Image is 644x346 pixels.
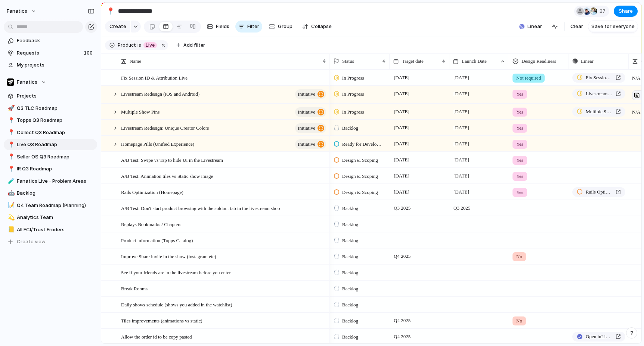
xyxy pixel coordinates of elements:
div: 📍 [8,165,13,173]
span: Backlog [342,269,358,277]
div: 📍 [8,116,13,125]
span: Clear [570,23,583,30]
span: Linear [527,23,542,30]
span: Rails Optimization (Homepage) [586,188,613,196]
span: Yes [516,189,523,196]
span: Yes [516,157,523,164]
span: Backlog [342,221,358,228]
button: is [136,41,143,49]
span: Status [342,58,354,65]
span: A/B Test: Swipe vs Tap to hide UI in the Livestream [121,155,223,164]
button: Fanatics [4,77,97,88]
span: [DATE] [452,89,471,98]
button: Clear [567,21,586,33]
span: Q3 2025 [392,204,412,213]
span: Collapse [311,23,332,30]
button: 💫 [7,214,14,221]
span: initiative [298,89,315,99]
div: 📒 [8,225,13,234]
span: initiative [298,123,315,133]
button: 🧪 [7,177,14,185]
span: Replays Bookmarks / Chapters [121,220,181,228]
span: Create [109,23,126,30]
span: Livestream Redesign (iOS and Android) [586,90,613,98]
div: 🧪 [8,177,13,185]
button: 📍 [7,129,14,136]
button: 🤖 [7,189,14,197]
div: 📍 [8,152,13,161]
span: Improve Share invite in the show (instagram etc) [121,252,216,260]
span: Q3 2025 [452,204,472,213]
div: 📍Collect Q3 Roadmap [4,127,97,138]
span: [DATE] [452,123,471,132]
span: In Progress [342,108,364,116]
span: In Progress [342,74,364,82]
button: initiative [295,139,326,149]
span: Q4 2025 [392,316,412,325]
span: [DATE] [452,172,471,180]
a: 📍Seller OS Q3 Roadmap [4,151,97,163]
a: Multiple Show Pins [572,107,625,117]
span: All FCI/Trust Eroders [17,226,95,234]
span: Yes [516,124,523,132]
span: Launch Date [462,58,487,65]
span: No [516,317,522,325]
div: 📒All FCI/Trust Eroders [4,224,97,235]
span: Q4 Team Roadmap (Planning) [17,202,95,209]
a: 🧪Fanatics Live - Problem Areas [4,176,97,187]
span: [DATE] [392,188,411,197]
div: 🚀Q3 TLC Roadmap [4,103,97,114]
button: initiative [295,89,326,99]
span: Group [278,23,292,30]
span: [DATE] [392,139,411,148]
span: Backlog [17,189,95,197]
div: 📍 [8,140,13,149]
span: is [137,42,141,49]
span: Requests [17,49,81,57]
span: Design & Scoping [342,189,378,196]
span: Yes [516,90,523,98]
span: Backlog [342,317,358,325]
a: 📝Q4 Team Roadmap (Planning) [4,200,97,211]
button: Linear [516,21,545,32]
button: initiative [295,107,326,117]
span: Projects [17,92,95,100]
button: 🚀 [7,105,14,112]
span: Backlog [342,285,358,293]
div: 🚀 [8,104,13,112]
span: [DATE] [392,73,411,82]
button: Create view [4,236,97,247]
div: 💫 [8,213,13,222]
button: Filter [235,21,262,33]
button: 📍 [7,165,14,173]
button: 📝 [7,202,14,209]
div: 📍Live Q3 Roadmap [4,139,97,150]
span: Design & Scoping [342,173,378,180]
span: Backlog [342,124,358,132]
span: Break Rooms [121,284,148,293]
span: Fix Session ID & Attribution Live [586,74,613,81]
span: [DATE] [452,155,471,164]
div: 📍Topps Q3 Roadmap [4,115,97,126]
a: 🤖Backlog [4,188,97,199]
a: Projects [4,90,97,102]
span: Fanatics [17,78,37,86]
span: Open in Linear [586,333,613,340]
div: 🤖 [8,189,13,198]
span: [DATE] [452,188,471,197]
span: Create view [17,238,46,245]
span: Yes [516,140,523,148]
span: A/B Test: Don't start product browsing with the soldout tab in the livestream shop [121,204,280,212]
span: Topps Q3 Roadmap [17,117,95,124]
span: In Progress [342,90,364,98]
button: 📍 [105,5,117,17]
button: Fields [204,21,232,33]
span: Q4 2025 [392,332,412,341]
span: Share [619,7,633,15]
span: Product [118,42,136,49]
span: fanatics [7,7,27,15]
span: Backlog [342,333,358,341]
span: Tiles improvements (animations vs static) [121,316,202,325]
span: Yes [516,108,523,116]
span: Backlog [342,301,358,309]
